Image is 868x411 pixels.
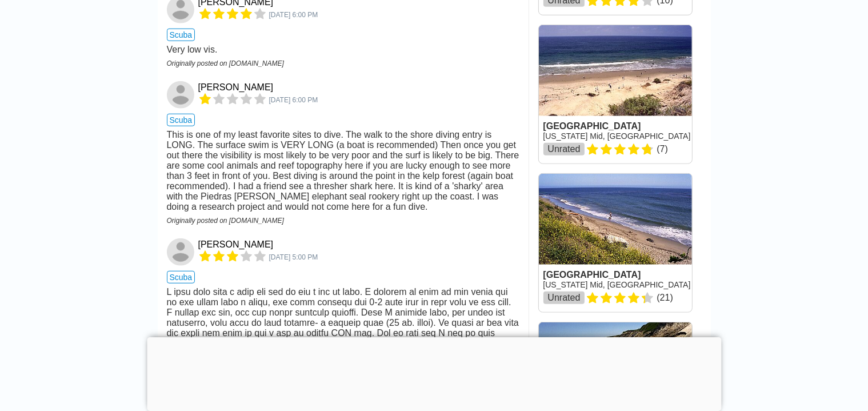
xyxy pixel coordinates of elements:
span: scuba [167,271,195,284]
span: 3382 [269,253,318,261]
a: [PERSON_NAME] [198,240,274,250]
div: Originally posted on [DOMAIN_NAME] [167,59,519,67]
a: [PERSON_NAME] [198,82,274,93]
img: Bryan Zavisza [167,81,194,109]
iframe: Advertisement [147,337,721,408]
span: scuba [167,29,195,41]
div: Originally posted on [DOMAIN_NAME] [167,217,519,225]
span: 4788 [269,11,318,19]
div: This is one of my least favorite sites to dive. The walk to the shore diving entry is LONG. The s... [167,130,519,212]
span: 1104 [269,96,318,104]
a: Brian Xavier [167,238,196,266]
div: Very low vis. [167,45,519,55]
span: scuba [167,114,195,126]
img: Brian Xavier [167,238,194,266]
a: Bryan Zavisza [167,81,196,109]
